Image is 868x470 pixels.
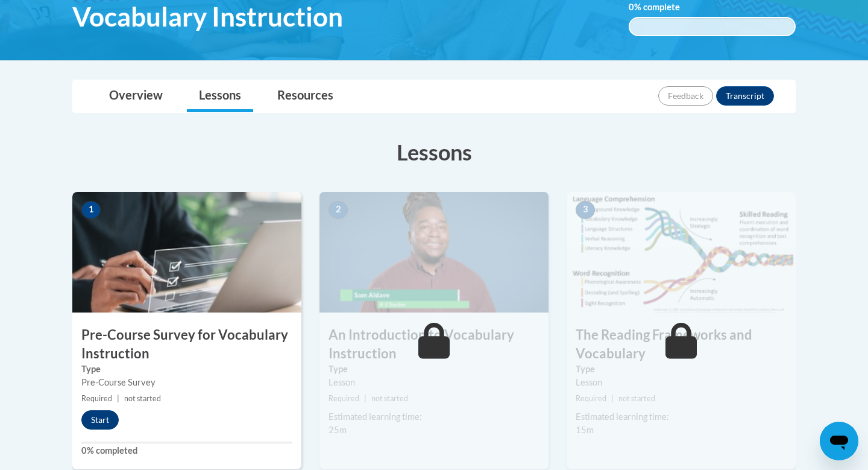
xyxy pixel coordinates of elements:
span: not started [618,394,655,403]
span: 25m [329,425,347,435]
h3: The Reading Frameworks and Vocabulary [567,326,796,363]
span: Required [576,394,606,403]
span: not started [124,394,161,403]
iframe: Button to launch messaging window [820,422,858,460]
h3: An Introduction to Vocabulary Instruction [319,326,549,363]
span: Required [81,394,112,403]
a: Overview [97,80,175,112]
h3: Lessons [72,137,796,167]
img: Course Image [567,192,796,313]
a: Lessons [187,80,253,112]
span: 3 [576,201,595,219]
span: 2 [329,201,348,219]
span: | [117,394,119,403]
span: 1 [81,201,101,219]
button: Feedback [658,86,713,106]
label: Type [329,363,539,376]
span: not started [371,394,408,403]
span: | [611,394,614,403]
label: 0% completed [81,444,292,457]
div: Pre-Course Survey [81,376,292,389]
span: 0 [629,2,634,12]
img: Course Image [319,192,549,313]
label: Type [576,363,787,376]
img: Course Image [72,192,301,313]
div: Lesson [329,376,539,389]
div: Lesson [576,376,787,389]
span: 15m [576,425,594,435]
h3: Pre-Course Survey for Vocabulary Instruction [72,326,301,363]
a: Resources [265,80,345,112]
label: Type [81,363,292,376]
button: Transcript [716,86,774,106]
div: Estimated learning time: [576,410,787,424]
label: % complete [629,1,698,14]
button: Start [81,410,119,430]
span: Vocabulary Instruction [72,1,343,33]
span: Required [329,394,359,403]
div: Estimated learning time: [329,410,539,424]
span: | [364,394,366,403]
